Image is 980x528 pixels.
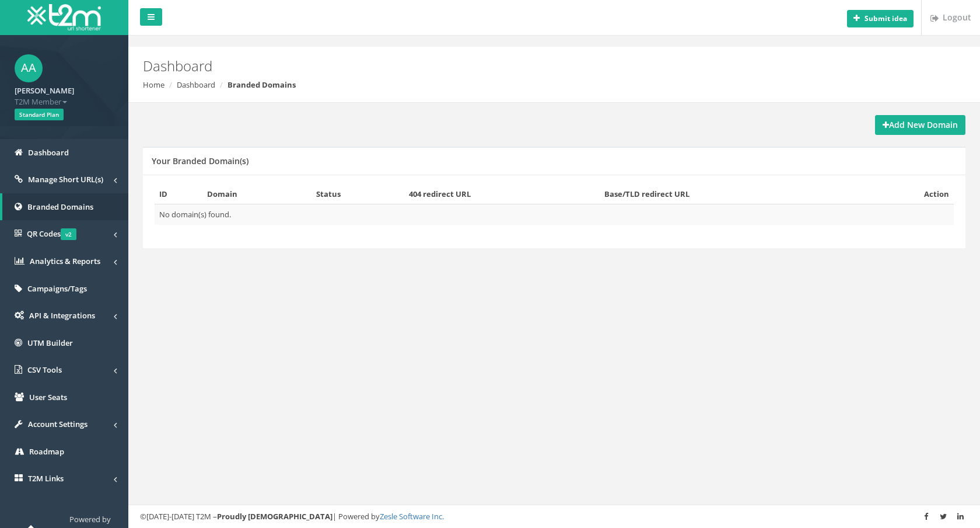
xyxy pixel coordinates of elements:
span: CSV Tools [27,364,62,375]
span: User Seats [29,392,67,402]
span: Account Settings [28,419,87,429]
span: Roadmap [29,446,64,457]
span: T2M Member [15,96,114,107]
th: ID [155,184,202,204]
a: Dashboard [177,79,215,90]
th: Action [859,184,954,204]
a: Add New Domain [875,115,965,135]
th: Base/TLD redirect URL [600,184,859,204]
span: Powered by [69,514,111,524]
strong: Proudly [DEMOGRAPHIC_DATA] [217,511,332,522]
button: Submit idea [847,10,914,27]
a: Zesle Software Inc. [380,511,444,522]
span: Manage Short URL(s) [28,174,103,185]
th: Status [311,184,404,204]
span: T2M Links [28,473,64,484]
strong: [PERSON_NAME] [15,85,74,96]
span: API & Integrations [29,310,95,321]
th: 404 redirect URL [404,184,600,204]
img: T2M [27,4,101,30]
span: QR Codes [27,228,76,239]
span: Dashboard [28,147,69,158]
div: ©[DATE]-[DATE] T2M – | Powered by [140,511,968,522]
h5: Your Branded Domain(s) [152,157,249,165]
td: No domain(s) found. [155,204,954,225]
span: AA [15,54,43,82]
strong: Branded Domains [228,79,296,90]
a: Home [143,79,164,90]
strong: Add New Domain [883,119,958,130]
a: [PERSON_NAME] T2M Member [15,82,114,107]
span: Campaigns/Tags [27,283,87,294]
span: Analytics & Reports [30,256,100,266]
h2: Dashboard [143,58,825,74]
b: Submit idea [864,13,907,23]
th: Domain [202,184,311,204]
span: Standard Plan [15,109,64,120]
span: UTM Builder [27,338,73,348]
span: Branded Domains [27,202,93,212]
span: v2 [61,228,76,240]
